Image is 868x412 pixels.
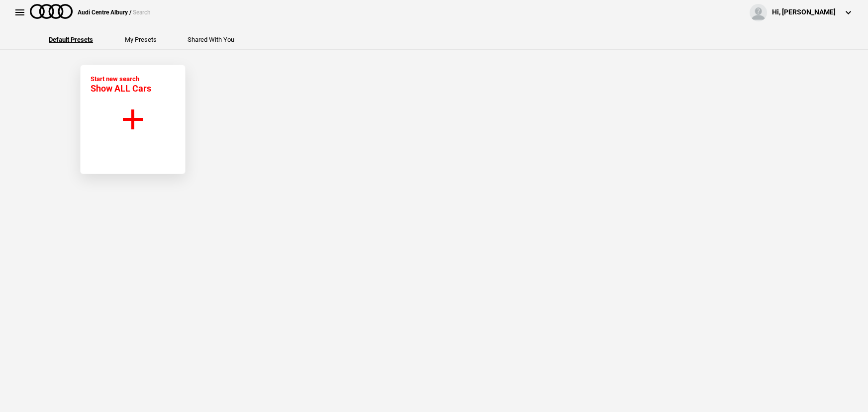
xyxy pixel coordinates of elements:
span: Show ALL Cars [91,83,151,94]
span: Search [133,9,151,16]
img: audi.png [30,4,73,19]
button: Default Presets [49,36,93,43]
div: Hi, [PERSON_NAME] [772,7,836,17]
div: Start new search [91,75,151,94]
button: Start new search Show ALL Cars [80,65,186,174]
button: Shared With You [188,36,234,43]
div: Audi Centre Albury / [78,8,151,17]
button: My Presets [125,36,157,43]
